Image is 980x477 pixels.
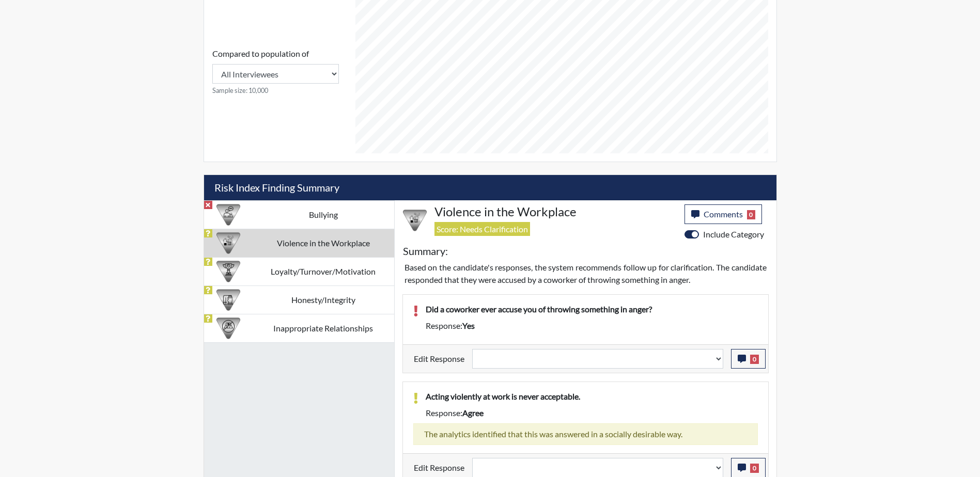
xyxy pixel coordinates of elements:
small: Sample size: 10,000 [212,86,339,96]
img: CATEGORY%20ICON-26.eccbb84f.png [216,231,240,255]
h5: Summary: [403,245,448,257]
label: Include Category [703,228,764,241]
span: Score: Needs Clarification [434,222,530,236]
button: 0 [731,349,766,369]
h4: Violence in the Workplace [434,204,677,219]
img: CATEGORY%20ICON-17.40ef8247.png [216,260,240,283]
span: 0 [750,464,759,473]
span: yes [462,321,475,330]
img: CATEGORY%20ICON-26.eccbb84f.png [403,209,427,232]
span: 0 [747,210,756,219]
p: Did a coworker ever accuse you of throwing something in anger? [426,303,758,315]
td: Loyalty/Turnover/Motivation [253,257,394,285]
p: Based on the candidate's responses, the system recommends follow up for clarification. The candid... [405,261,767,286]
label: Edit Response [414,349,464,369]
span: Comments [704,209,743,219]
span: agree [462,408,484,418]
div: Response: [418,407,766,419]
span: 0 [750,355,759,364]
td: Honesty/Integrity [253,285,394,314]
img: CATEGORY%20ICON-11.a5f294f4.png [216,288,240,312]
h5: Risk Index Finding Summary [204,175,776,200]
div: Response: [418,320,766,332]
label: Compared to population of [212,47,309,60]
p: Acting violently at work is never acceptable. [426,390,758,403]
td: Violence in the Workplace [253,229,394,257]
td: Bullying [253,200,394,229]
div: Consistency Score comparison among population [212,47,339,96]
div: The analytics identified that this was answered in a socially desirable way. [413,423,758,445]
img: CATEGORY%20ICON-04.6d01e8fa.png [216,203,240,227]
button: Comments0 [685,204,763,224]
div: Update the test taker's response, the change might impact the score [464,349,731,369]
img: CATEGORY%20ICON-14.139f8ef7.png [216,316,240,340]
td: Inappropriate Relationships [253,314,394,342]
